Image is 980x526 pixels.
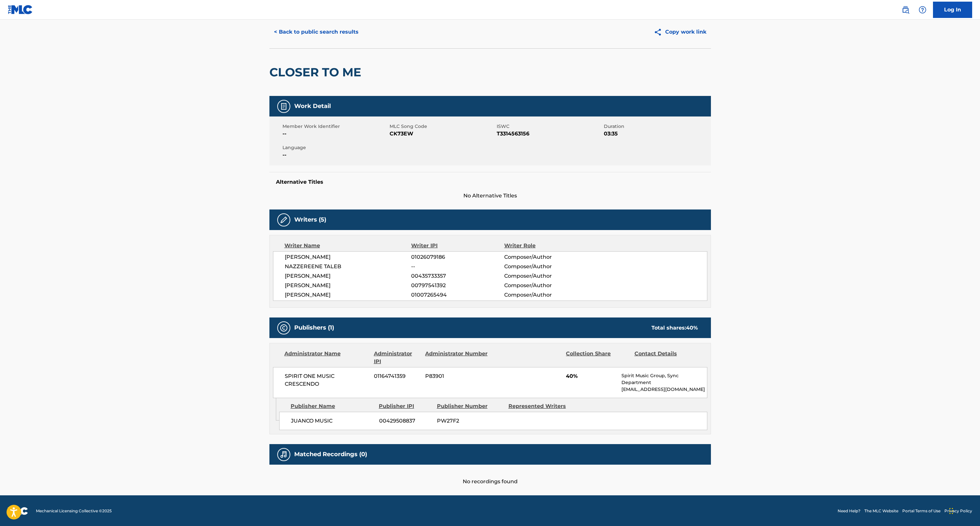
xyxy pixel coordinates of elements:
div: Administrator Number [425,350,489,365]
span: 00797541392 [411,282,504,289]
div: Publisher IPI [379,402,432,410]
span: -- [282,151,388,159]
span: [PERSON_NAME] [285,272,411,280]
div: Chat-Widget [947,495,980,526]
div: Collection Share [566,350,629,365]
p: [EMAIL_ADDRESS][DOMAIN_NAME] [621,386,707,393]
h5: Alternative Titles [276,179,704,185]
span: Duration [604,123,709,130]
a: Log In [933,2,972,18]
span: -- [411,263,504,271]
span: Composer/Author [504,272,589,280]
span: Composer/Author [504,282,589,289]
span: 00435733357 [411,272,504,280]
span: [PERSON_NAME] [285,253,411,261]
img: Work Detail [280,102,288,110]
span: 01007265494 [411,291,504,299]
img: Copy work link [654,28,665,36]
span: CK73EW [390,130,495,138]
img: Matched Recordings [280,451,288,458]
h5: Work Detail [294,102,331,110]
div: Writer Name [284,242,411,250]
span: 40 % [686,325,698,331]
img: search [902,6,909,14]
div: Administrator IPI [374,350,420,365]
span: No Alternative Titles [269,192,711,200]
span: SPIRIT ONE MUSIC CRESCENDO [285,372,369,388]
h5: Publishers (1) [294,324,334,332]
iframe: Chat Widget [947,495,980,526]
span: 01026079186 [411,253,504,261]
img: Writers [280,216,288,224]
span: Mechanical Licensing Collective © 2025 [36,508,112,514]
img: logo [8,507,28,515]
div: Publisher Number [437,402,504,410]
span: P83901 [425,372,489,380]
a: Portal Terms of Use [902,508,940,514]
h5: Matched Recordings (0) [294,451,367,458]
span: 40% [566,372,617,380]
h2: CLOSER TO ME [269,65,364,80]
span: 01164741359 [374,372,420,380]
span: Composer/Author [504,253,589,261]
div: No recordings found [269,465,711,486]
img: Publishers [280,324,288,332]
span: PW27F2 [437,417,504,425]
a: Privacy Policy [944,508,972,514]
div: Writer IPI [411,242,504,250]
button: < Back to public search results [269,24,363,40]
button: Copy work link [649,24,711,40]
h5: Writers (5) [294,216,326,224]
img: help [919,6,926,14]
div: Administrator Name [284,350,369,365]
div: Writer Role [504,242,589,250]
span: Composer/Author [504,291,589,299]
div: Represented Writers [508,402,575,410]
span: MLC Song Code [390,123,495,130]
span: 03:35 [604,130,709,138]
span: T3314563156 [497,130,602,138]
div: Total shares: [651,324,698,332]
span: -- [282,130,388,138]
span: Member Work Identifier [282,123,388,130]
div: Publisher Name [291,402,374,410]
img: MLC Logo [8,5,33,14]
div: Contact Details [635,350,698,365]
span: Language [282,144,388,151]
div: Ziehen [949,501,953,521]
span: Composer/Author [504,263,589,271]
span: NAZZEREENE TALEB [285,263,411,271]
span: JUANCO MUSIC [291,417,374,425]
span: [PERSON_NAME] [285,282,411,289]
a: Need Help? [838,508,860,514]
span: 00429508837 [379,417,432,425]
div: Help [916,3,929,16]
a: The MLC Website [864,508,898,514]
span: [PERSON_NAME] [285,291,411,299]
a: Public Search [899,3,912,16]
span: ISWC [497,123,602,130]
p: Spirit Music Group, Sync Department [621,372,707,386]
